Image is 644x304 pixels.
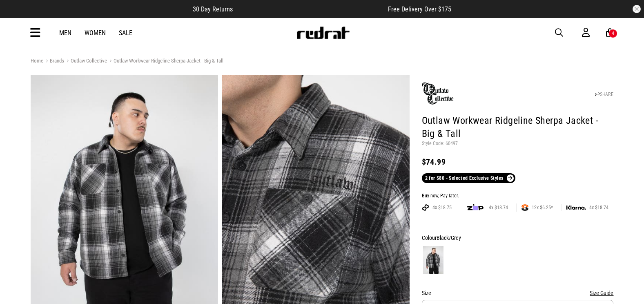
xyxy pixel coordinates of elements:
button: Size Guide [590,288,613,298]
div: $74.99 [422,157,614,167]
h1: Outlaw Workwear Ridgeline Sherpa Jacket - Big & Tall [422,114,614,141]
a: 4 [606,29,614,37]
a: Sale [119,29,132,37]
span: 4x $18.74 [486,204,511,211]
p: Style Code: 60497 [422,141,614,147]
span: Free Delivery Over $175 [388,5,451,13]
a: SHARE [595,92,613,97]
img: KLARNA [566,206,586,210]
div: Colour [422,233,614,243]
div: Buy now, Pay later. [422,193,614,199]
span: Black/Grey [437,235,461,241]
div: Size [422,288,614,298]
span: 12x $6.25* [528,204,556,211]
span: 4x $18.74 [586,204,612,211]
a: Brands [43,58,64,65]
a: Home [31,58,43,64]
img: Black/Grey [423,246,443,274]
span: 30 Day Returns [193,5,233,13]
a: Women [85,29,106,37]
img: zip [467,203,484,212]
span: 4x $18.75 [429,204,455,211]
iframe: Customer reviews powered by Trustpilot [249,5,372,13]
img: AFTERPAY [422,204,429,211]
a: Men [59,29,71,37]
img: Redrat logo [296,27,350,39]
div: 4 [612,31,614,36]
a: 2 for $80 - Selected Exclusive Styles [422,173,515,183]
a: Outlaw Collective [64,58,107,65]
img: SPLITPAY [521,204,528,211]
img: Outlaw Collective [422,82,455,105]
a: Outlaw Workwear Ridgeline Sherpa Jacket - Big & Tall [107,58,223,65]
